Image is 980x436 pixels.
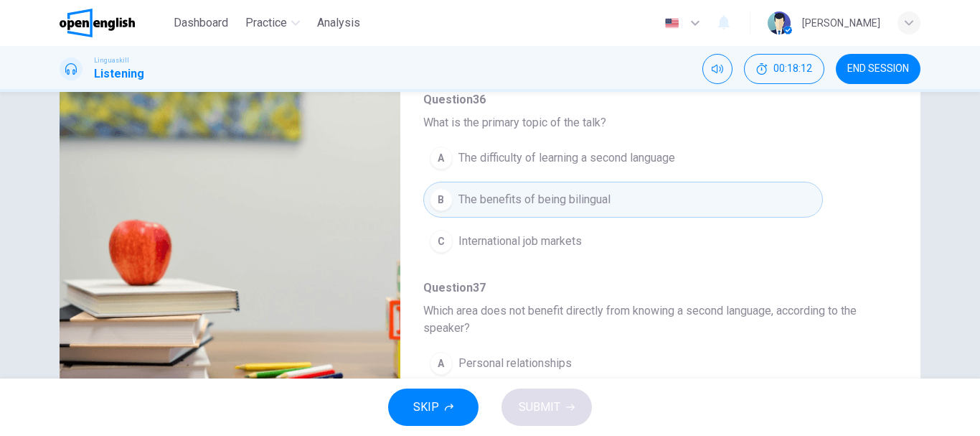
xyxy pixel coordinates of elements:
span: Question 37 [423,279,875,297]
button: CInternational job markets [423,223,823,259]
span: What is the primary topic of the talk? [423,114,875,131]
button: SKIP [388,389,479,426]
div: [PERSON_NAME] [802,14,880,32]
button: Practice [240,10,306,36]
div: C [430,230,453,253]
span: Practice [245,14,287,32]
img: en [663,18,681,29]
span: The difficulty of learning a second language [458,149,675,167]
img: Profile picture [768,11,791,34]
span: Question 36 [423,91,875,108]
h1: Listening [94,65,144,83]
img: Listen to Bridget, a professor, talk about the benefits of learning a second language [60,83,400,418]
button: AThe difficulty of learning a second language [423,140,823,176]
span: SKIP [413,397,439,417]
div: B [430,188,453,211]
span: Analysis [317,14,360,32]
span: Which area does not benefit directly from knowing a second language, according to the speaker? [423,302,875,337]
span: END SESSION [847,63,909,75]
span: 00:18:12 [773,63,812,75]
div: Hide [744,54,824,84]
button: 00:18:12 [744,54,824,84]
div: A [430,352,453,375]
span: Linguaskill [94,55,129,65]
span: International job markets [458,233,582,250]
span: Personal relationships [458,355,572,372]
a: OpenEnglish logo [60,9,168,37]
div: A [430,147,453,170]
span: The benefits of being bilingual [458,191,611,208]
button: Analysis [311,10,366,36]
div: Mute [702,54,732,84]
button: APersonal relationships [423,345,823,381]
button: Dashboard [168,10,234,36]
span: Dashboard [174,14,228,32]
button: BThe benefits of being bilingual [423,182,823,218]
img: OpenEnglish logo [60,9,135,37]
button: END SESSION [836,54,920,84]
